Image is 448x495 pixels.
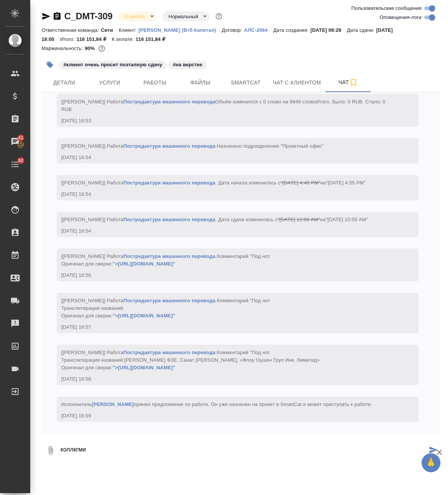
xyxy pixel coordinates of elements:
a: ">[URL][DOMAIN_NAME]" [113,261,175,267]
span: Файлы [182,78,219,87]
span: "[DATE] 4:55 PM" [326,180,366,186]
a: АЛС-2064 [244,27,273,33]
button: 9498.76 RUB; [97,44,107,53]
span: Комментарий "Под нот Транслитерация названий: Оригинал для сверки: [61,298,270,319]
p: 116 151,84 ₽ [76,36,112,42]
button: Скопировать ссылку [53,12,62,21]
button: В работе [122,13,147,20]
span: Итого. Было: 0 RUB. Стало: 0 RUB [61,99,387,112]
span: Комментарий "Под нот Оригинал для сверки: [61,253,270,267]
a: Постредактура машинного перевода [123,253,215,259]
svg: Подписаться [349,78,358,87]
span: "[DATE] 4:40 PM" [281,180,320,186]
p: #клиент очень просит поэтапную сдачу [64,61,162,69]
span: Оповещения-логи [380,14,422,21]
span: Чат [330,78,366,87]
p: Дата сдачи: [347,27,376,33]
a: Постредактура машинного перевода [123,298,215,303]
div: [DATE] 16:54 [61,227,392,235]
span: [[PERSON_NAME]] Работа . [61,298,270,319]
p: 90% [85,45,96,51]
p: [PERSON_NAME] (Втб Капитал) [138,27,222,33]
span: Комментарий "Под нот Транслитерация названий:[PERSON_NAME] ФЗЕ, Санат [PERSON_NAME], «Флоу Оушен ... [61,350,321,370]
a: [PERSON_NAME] (Втб Капитал) [138,27,222,33]
p: Сити [101,27,119,33]
span: Назначено подразделение "Проектный офис" [217,143,324,149]
div: [DATE] 16:54 [61,154,392,161]
span: Услуги [91,78,128,87]
a: ">[URL][DOMAIN_NAME]" [113,365,175,370]
div: [DATE] 16:58 [61,375,392,383]
span: 41 [14,134,28,142]
span: [[PERSON_NAME]] Работа Объём изменился с 0 слово на 9948 слово [61,99,387,112]
span: [[PERSON_NAME]] Работа . [61,253,270,267]
div: [DATE] 16:56 [61,272,392,279]
span: [[PERSON_NAME]] Работа . Дата сдачи изменилась с на [61,217,368,222]
p: 116 151,84 ₽ [135,36,171,42]
div: [DATE] 16:53 [61,117,392,125]
button: Скопировать ссылку для ЯМессенджера [42,12,51,21]
span: [[PERSON_NAME]] Работа . Дата начала изменилась с на [61,180,366,186]
a: [PERSON_NAME] [92,401,134,407]
a: 41 [2,132,28,151]
span: "[DATE] 12:00 AM" [277,217,320,222]
p: К оплате: [112,36,136,42]
p: Маржинальность: [42,45,85,51]
a: Постредактура машинного перевода [123,180,215,186]
span: 🙏 [425,455,437,471]
div: [DATE] 16:57 [61,323,392,331]
span: [[PERSON_NAME]] Работа . [61,350,321,370]
p: Итого: [60,36,76,42]
span: Детали [46,78,82,87]
a: ">[URL][DOMAIN_NAME]" [113,313,175,319]
span: Чат с клиентом [273,78,321,87]
a: 92 [2,155,28,174]
a: Постредактура машинного перевода [123,217,215,222]
span: Пользовательские сообщения [351,5,422,12]
p: [DATE] 09:29 [310,27,347,33]
span: Smartcat [228,78,264,87]
p: Ответственная команда: [42,27,101,33]
p: АЛС-2064 [244,27,273,33]
div: В работе [163,11,209,22]
span: на верстке [167,61,208,67]
p: Дата создания: [273,27,310,33]
p: Клиент: [119,27,138,33]
div: [DATE] 16:54 [61,191,392,198]
a: Постредактура машинного перевода [123,99,215,105]
button: Добавить тэг [42,56,58,73]
button: Нормальный [166,13,200,20]
button: Доп статусы указывают на важность/срочность заказа [214,11,224,21]
span: Исполнитель принял предложение по работе . Он уже назначен на проект в SmartCat и может приступат... [61,401,372,407]
button: 🙏 [422,453,440,472]
div: [DATE] 16:59 [61,412,392,420]
a: C_DMT-309 [64,11,113,21]
span: 92 [14,157,28,164]
span: "[DATE] 10:00 AM" [326,217,368,222]
p: Договор: [222,27,244,33]
a: Постредактура машинного перевода [123,350,215,355]
div: В работе [119,11,157,22]
span: Работы [137,78,173,87]
a: Постредактура машинного перевода [123,143,215,149]
span: [[PERSON_NAME]] Работа . [61,143,324,149]
span: клиент очень просит поэтапную сдачу [58,61,167,67]
p: #на верстке [173,61,202,69]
